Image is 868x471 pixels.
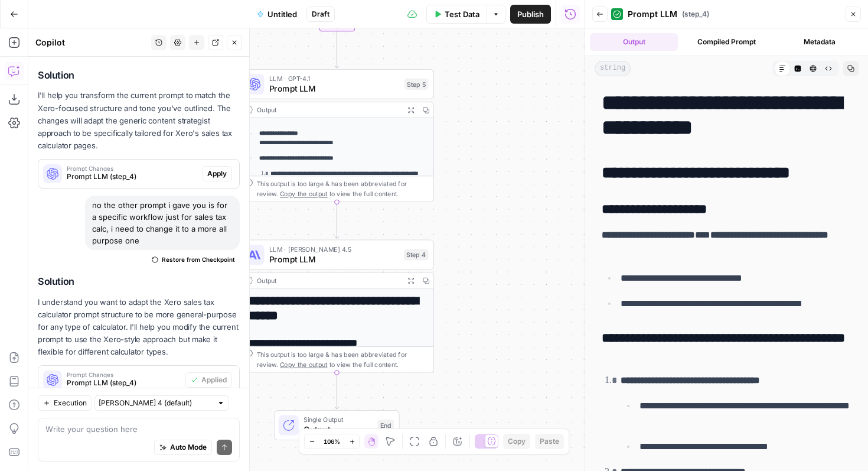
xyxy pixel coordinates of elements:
[590,33,678,51] button: Output
[335,202,338,239] g: Edge from step_5 to step_4
[67,165,197,171] span: Prompt Changes
[540,436,559,447] span: Paste
[683,33,771,51] button: Compiled Prompt
[595,61,631,76] span: string
[67,171,197,182] span: Prompt LLM (step_4)
[185,372,232,388] button: Applied
[280,190,328,198] span: Copy the output
[269,253,399,265] span: Prompt LLM
[404,249,428,260] div: Step 4
[257,179,429,199] div: This output is too large & has been abbreviated for review. to view the full content.
[628,8,677,20] span: Prompt LLM
[510,5,551,24] button: Publish
[682,9,709,20] span: ( step_4 )
[35,37,148,48] div: Copilot
[319,18,354,31] div: Complete
[240,410,434,440] div: Single OutputOutputEnd
[269,82,400,95] span: Prompt LLM
[257,349,429,369] div: This output is too large & has been abbreviated for review. to view the full content.
[162,255,235,264] span: Restore from Checkpoint
[201,375,227,385] span: Applied
[38,89,240,152] p: I'll help you transform the current prompt to match the Xero-focused structure and tone you've ou...
[445,8,479,20] span: Test Data
[170,442,207,453] span: Auto Mode
[67,372,181,378] span: Prompt Changes
[304,423,373,436] span: Output
[404,79,428,90] div: Step 5
[257,275,400,285] div: Output
[280,360,328,368] span: Copy the output
[207,168,227,179] span: Apply
[147,252,240,267] button: Restore from Checkpoint
[335,31,338,68] g: Edge from step_3-iteration-end to step_5
[257,105,400,115] div: Output
[38,70,240,81] h2: Solution
[775,33,863,51] button: Metadata
[312,9,329,20] span: Draft
[269,73,400,83] span: LLM · GPT-4.1
[85,196,240,250] div: no the other prompt i gave you is for a specific workflow just for sales tax calc, i need to chan...
[240,18,434,31] div: Complete
[99,397,212,409] input: Claude Sonnet 4 (default)
[38,395,92,411] button: Execution
[335,372,338,409] g: Edge from step_4 to end
[250,5,304,24] button: Untitled
[269,244,399,254] span: LLM · [PERSON_NAME] 4.5
[202,166,232,181] button: Apply
[267,8,297,20] span: Untitled
[426,5,487,24] button: Test Data
[503,434,530,449] button: Copy
[154,440,212,455] button: Auto Mode
[38,276,240,287] h2: Solution
[67,378,181,388] span: Prompt LLM (step_4)
[535,434,564,449] button: Paste
[517,8,544,20] span: Publish
[304,415,373,425] span: Single Output
[54,398,87,408] span: Execution
[38,296,240,359] p: I understand you want to adapt the Xero sales tax calculator prompt structure to be more general-...
[377,420,394,431] div: End
[324,437,340,446] span: 106%
[508,436,526,447] span: Copy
